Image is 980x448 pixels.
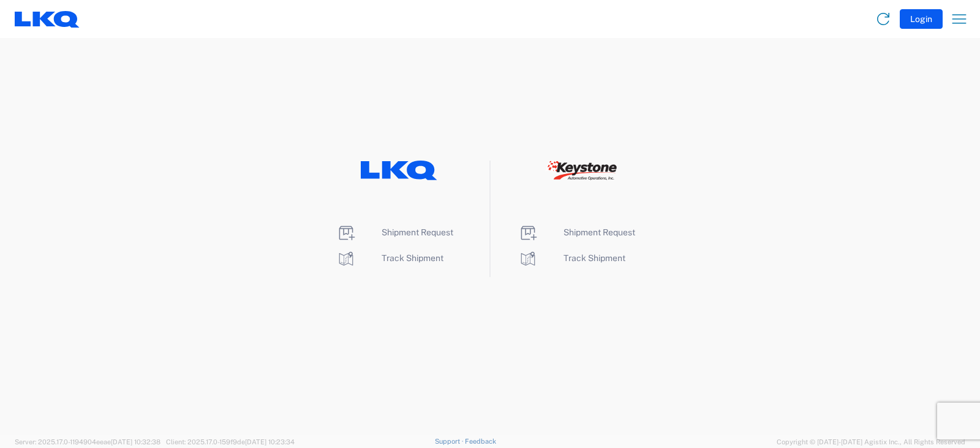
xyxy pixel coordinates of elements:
[518,227,635,237] a: Shipment Request
[518,253,625,263] a: Track Shipment
[465,438,496,445] a: Feedback
[382,227,453,237] span: Shipment Request
[111,438,160,446] span: [DATE] 10:32:38
[900,9,943,29] button: Login
[166,438,295,446] span: Client: 2025.17.0-159f9de
[336,253,443,263] a: Track Shipment
[382,253,443,263] span: Track Shipment
[777,436,965,447] span: Copyright © [DATE]-[DATE] Agistix Inc., All Rights Reserved
[435,438,466,445] a: Support
[245,438,295,446] span: [DATE] 10:23:34
[563,227,635,237] span: Shipment Request
[15,438,160,446] span: Server: 2025.17.0-1194904eeae
[563,253,625,263] span: Track Shipment
[336,227,453,237] a: Shipment Request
